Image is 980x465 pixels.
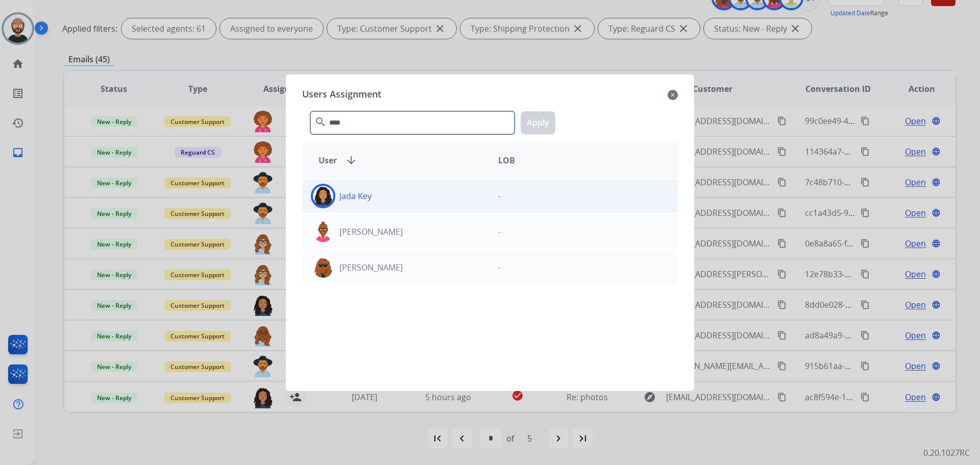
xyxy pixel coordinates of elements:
mat-icon: close [668,89,678,101]
mat-icon: search [314,116,327,128]
p: [PERSON_NAME] [339,261,403,274]
mat-icon: arrow_downward [345,154,357,166]
p: - [498,226,501,238]
p: [PERSON_NAME] [339,226,403,238]
p: - [498,261,501,274]
button: Apply [521,111,555,134]
div: User [310,154,490,166]
span: Users Assignment [302,87,381,103]
span: LOB [498,154,515,166]
p: - [498,190,501,202]
p: Jada Key [339,190,372,202]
